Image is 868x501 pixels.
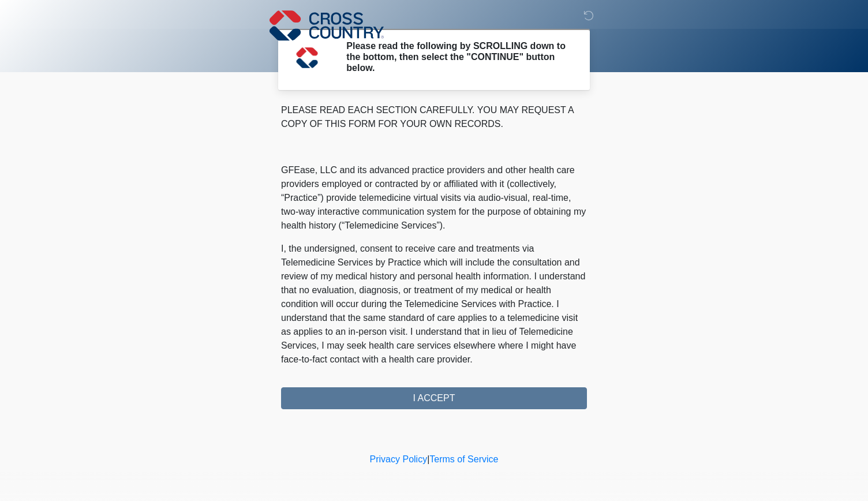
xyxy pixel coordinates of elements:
img: Agent Avatar [290,40,324,75]
h2: Please read the following by SCROLLING down to the bottom, then select the "CONTINUE" button below. [346,40,570,74]
img: Cross Country Logo [270,9,384,42]
p: GFEase, LLC and its advanced practice providers and other health care providers employed or contr... [281,163,587,233]
a: | [427,454,429,464]
a: Privacy Policy [370,454,428,464]
p: PLEASE READ EACH SECTION CAREFULLY. YOU MAY REQUEST A COPY OF THIS FORM FOR YOUR OWN RECORDS. [281,103,587,131]
a: Terms of Service [429,454,498,464]
p: I, the undersigned, consent to receive care and treatments via Telemedicine Services by Practice ... [281,242,587,367]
